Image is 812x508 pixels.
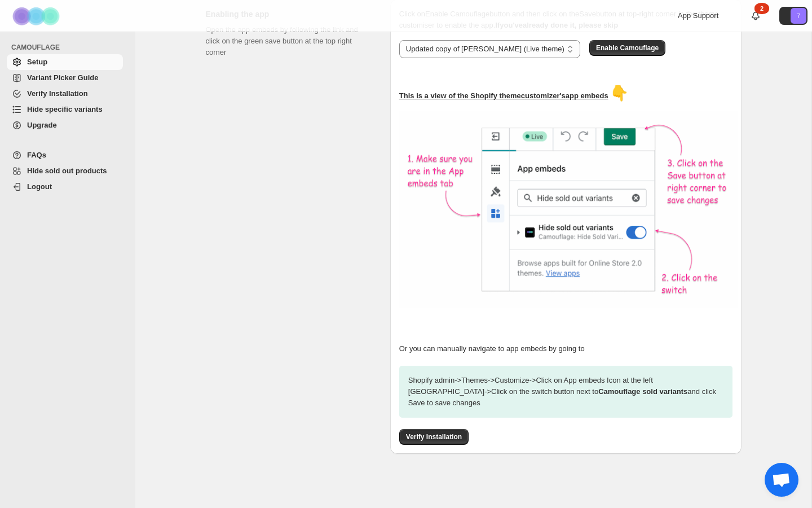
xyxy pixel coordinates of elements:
[7,54,123,70] a: Setup
[406,432,462,441] span: Verify Installation
[750,10,761,21] a: 2
[765,463,798,497] a: Open chat
[797,12,800,19] text: 7
[678,11,718,20] span: App Support
[791,8,806,24] span: Avatar with initials 7
[779,7,807,25] button: Avatar with initials 7
[7,117,123,133] a: Upgrade
[399,432,469,441] a: Verify Installation
[399,366,732,418] p: Shopify admin -> Themes -> Customize -> Click on App embeds Icon at the left [GEOGRAPHIC_DATA] ->...
[589,43,665,52] a: Enable Camouflage
[7,163,123,179] a: Hide sold out products
[596,43,659,52] span: Enable Camouflage
[7,147,123,163] a: FAQs
[589,40,665,56] button: Enable Camouflage
[27,89,88,98] span: Verify Installation
[7,102,123,117] a: Hide specific variants
[11,43,127,52] span: CAMOUFLAGE
[27,73,98,82] span: Variant Picker Guide
[27,182,52,191] span: Logout
[598,387,687,396] strong: Camouflage sold variants
[27,167,107,175] span: Hide sold out products
[610,85,628,102] span: 👇
[754,3,769,14] div: 2
[206,24,372,58] div: Open the app embeds by following the link and click on the green save button at the top right corner
[9,1,65,32] img: Camouflage
[27,58,47,66] span: Setup
[27,121,57,129] span: Upgrade
[7,179,123,195] a: Logout
[399,111,738,308] img: camouflage-enable
[399,343,732,354] p: Or you can manually navigate to app embeds by going to
[7,86,123,102] a: Verify Installation
[399,91,608,100] u: This is a view of the Shopify theme customizer's app embeds
[399,429,469,445] button: Verify Installation
[7,70,123,86] a: Variant Picker Guide
[27,105,103,113] span: Hide specific variants
[27,151,46,159] span: FAQs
